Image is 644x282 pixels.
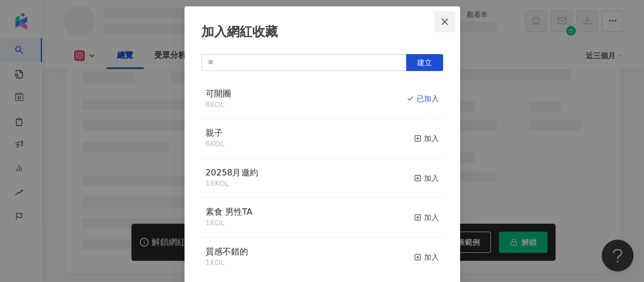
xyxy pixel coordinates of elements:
div: 1 KOL [206,218,253,228]
a: 親子 [206,129,223,137]
div: 加入 [414,211,439,223]
a: 質感不錯的 [206,248,248,256]
div: 1 KOL [206,258,248,268]
a: 可開團 [206,90,231,98]
button: 加入 [414,246,439,268]
button: 已加入 [407,88,439,110]
button: 建立 [406,54,443,71]
a: 20258月邀約 [206,169,258,177]
div: 6 KOL [206,100,231,110]
button: 加入 [414,127,439,149]
div: 加入 [414,251,439,263]
button: Close [434,11,455,32]
span: close [440,17,449,26]
div: 已加入 [407,93,439,104]
span: 20258月邀約 [206,168,258,178]
span: 可開團 [206,89,231,99]
span: 建立 [417,58,432,67]
span: 質感不錯的 [206,246,248,257]
button: 加入 [414,167,439,189]
div: 16 KOL [206,179,258,189]
div: 加入 [414,133,439,144]
div: 6 KOL [206,139,225,149]
span: 素食 男性TA [206,207,253,217]
div: 加入網紅收藏 [201,23,443,41]
div: 加入 [414,172,439,184]
button: 加入 [414,206,439,228]
a: 素食 男性TA [206,208,253,216]
span: 親子 [206,128,223,138]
